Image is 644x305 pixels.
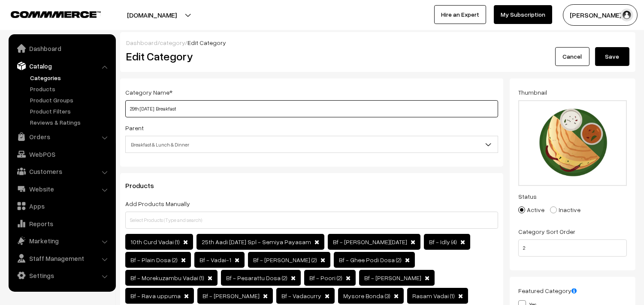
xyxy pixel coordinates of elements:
label: Thumbnail [518,88,547,97]
a: COMMMERCE [11,9,86,19]
a: Settings [11,268,113,283]
span: Edit Category [187,39,226,46]
a: Cancel [555,47,590,66]
img: COMMMERCE [11,11,101,18]
span: Bf - Ghee Podi Dosa (2) [339,256,402,263]
a: category [160,39,185,46]
a: Orders [11,129,113,144]
span: Bf - Poori (2) [309,274,342,281]
input: Select Products (Type and search) [125,212,498,229]
span: 25th Aadi [DATE] Spl - Semiya Payasam [202,238,311,245]
button: Save [595,47,629,66]
span: Products [125,181,164,190]
a: Apps [11,198,113,214]
label: Inactive [550,205,581,214]
span: Bf - [PERSON_NAME][DATE] [333,238,407,245]
input: Category Name [125,100,498,117]
a: Hire an Expert [434,5,486,24]
a: WebPOS [11,147,113,162]
a: Reviews & Ratings [28,118,113,127]
a: Product Groups [28,96,113,105]
label: Category Sort Order [518,227,575,236]
a: Categories [28,73,113,82]
img: user [620,9,633,21]
span: Breakfast & Lunch & Dinner [125,136,498,153]
label: Status [518,192,537,201]
a: Staff Management [11,251,113,266]
span: Mysore Bonda (3) [343,292,390,299]
span: Bf - Vadai-1 [200,256,231,263]
span: Bf - Pesarattu Dosa (2) [226,274,287,281]
input: Enter Number [518,239,627,257]
div: / / [126,38,629,47]
span: Breakfast & Lunch & Dinner [126,137,498,152]
span: Bf - [PERSON_NAME] (2) [253,256,317,263]
a: Marketing [11,233,113,248]
span: Rasam Vadai (1) [412,292,455,299]
span: 10th Curd Vadai (1) [130,238,180,245]
span: Bf - Vadacurry [281,292,321,299]
span: Bf - Idly (4) [429,238,457,245]
a: Catalog [11,58,113,74]
button: [PERSON_NAME] s… [563,4,638,26]
a: Website [11,181,113,197]
a: Products [28,84,113,93]
span: Bf - Rava uppuma [130,292,181,299]
label: Featured Category [518,286,577,295]
span: Bf - [PERSON_NAME] [203,292,260,299]
span: Bf - Morekuzambu Vadai (1) [130,274,204,281]
a: Dashboard [11,41,113,56]
label: Active [518,205,544,214]
label: Category Name [125,88,172,97]
span: Bf - Plain Dosa (2) [130,256,178,263]
h2: Edit Category [126,50,500,63]
a: My Subscription [494,5,552,24]
label: Parent [125,123,144,132]
a: Customers [11,164,113,179]
a: Product Filters [28,107,113,116]
span: Bf - [PERSON_NAME] [364,274,421,281]
label: Add Products Manually [125,199,190,208]
a: Reports [11,216,113,231]
button: [DOMAIN_NAME] [97,4,207,26]
a: Dashboard [126,39,157,46]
